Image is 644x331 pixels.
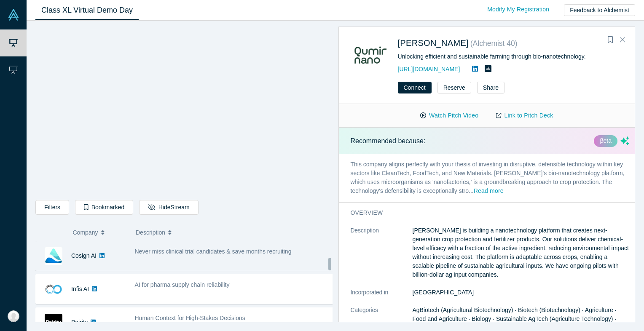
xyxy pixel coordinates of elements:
[73,224,98,241] span: Company
[564,4,635,16] button: Feedback to Alchemist
[477,82,504,93] button: Share
[136,224,165,241] span: Description
[139,200,198,215] button: HideStream
[45,247,62,265] img: Cosign AI's Logo
[398,38,469,48] a: [PERSON_NAME]
[351,208,618,217] h3: overview
[45,280,62,298] img: Infis AI's Logo
[35,0,139,20] a: Class XL Virtual Demo Day
[620,136,629,145] svg: dsa ai sparkles
[413,226,630,279] p: [PERSON_NAME] is building a nanotechnology platform that creates next-generation crop protection ...
[8,9,19,21] img: Alchemist Vault Logo
[616,33,629,47] button: Close
[71,319,88,326] a: Pairity
[71,252,97,259] a: Cosign AI
[411,108,487,123] button: Watch Pitch Video
[136,224,327,241] button: Description
[398,52,623,61] div: Unlocking efficient and sustainable farming through bio-nanotechnology.
[351,226,413,288] dt: Description
[474,187,504,196] button: Read more
[35,200,69,215] button: Filters
[135,248,292,255] span: Never miss clinical trial candidates & save months recruiting
[398,66,460,72] a: [URL][DOMAIN_NAME]
[487,108,562,123] a: Link to Pitch Deck
[437,82,471,93] button: Reserve
[8,310,19,322] img: Dmitry Borodin's Account
[73,224,127,241] button: Company
[398,82,432,93] button: Connect
[135,281,230,288] span: AI for pharma supply chain reliability
[351,136,426,146] p: Recommended because:
[75,200,133,215] button: Bookmarked
[71,286,89,292] a: Infis AI
[413,288,630,297] dd: [GEOGRAPHIC_DATA]
[470,39,518,48] small: ( Alchemist 40 )
[351,36,389,75] img: Qumir Nano's Logo
[351,288,413,306] dt: Incorporated in
[604,34,616,46] button: Bookmark
[594,135,617,147] div: βeta
[478,2,558,17] a: Modify My Registration
[135,315,245,321] span: Human Context for High-Stakes Decisions
[36,27,332,194] iframe: Alchemist Class XL Demo Day: Vault
[339,154,641,202] p: This company aligns perfectly with your thesis of investing in disruptive, defensible technology ...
